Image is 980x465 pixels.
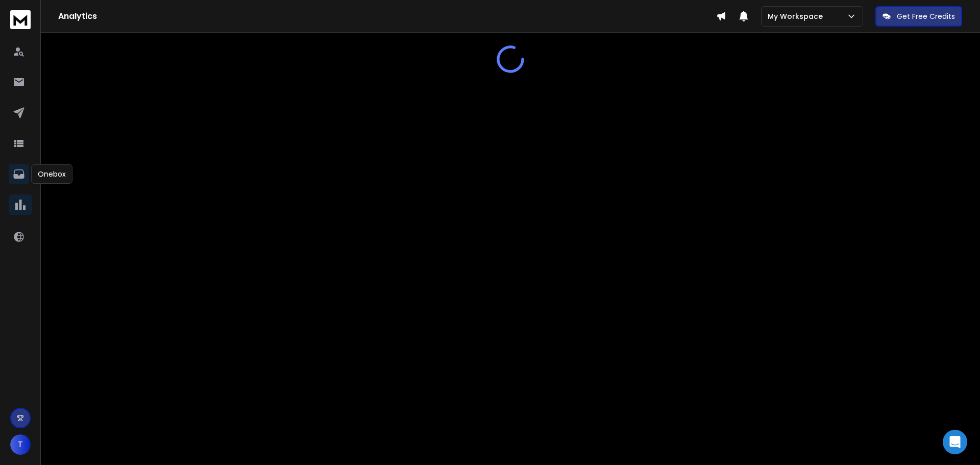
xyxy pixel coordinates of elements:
[10,10,31,29] img: logo
[943,430,967,454] div: Open Intercom Messenger
[768,11,827,21] p: My Workspace
[897,11,955,21] p: Get Free Credits
[10,434,31,455] button: T
[875,6,962,27] button: Get Free Credits
[31,164,72,184] div: Onebox
[58,10,716,22] h1: Analytics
